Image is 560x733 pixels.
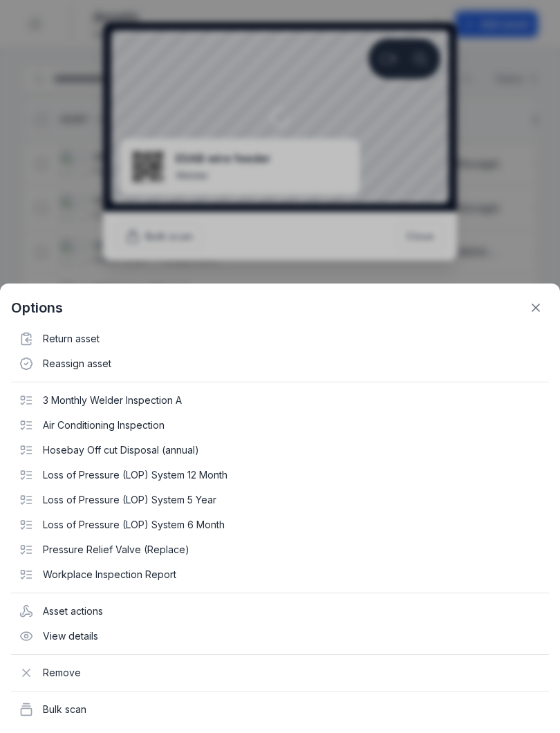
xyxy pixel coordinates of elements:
strong: Options [11,298,63,317]
div: Hosebay Off cut Disposal (annual) [11,438,549,463]
div: Loss of Pressure (LOP) System 12 Month [11,463,549,488]
div: Workplace Inspection Report [11,562,549,587]
div: 3 Monthly Welder Inspection A [11,388,549,413]
div: Bulk scan [11,697,549,722]
div: Reassign asset [11,351,549,376]
div: Pressure Relief Valve (Replace) [11,537,549,562]
div: Remove [11,660,549,685]
div: Return asset [11,326,549,351]
div: Air Conditioning Inspection [11,413,549,438]
div: View details [11,624,549,649]
div: Asset actions [11,599,549,624]
div: Loss of Pressure (LOP) System 5 Year [11,488,549,512]
div: Loss of Pressure (LOP) System 6 Month [11,512,549,537]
